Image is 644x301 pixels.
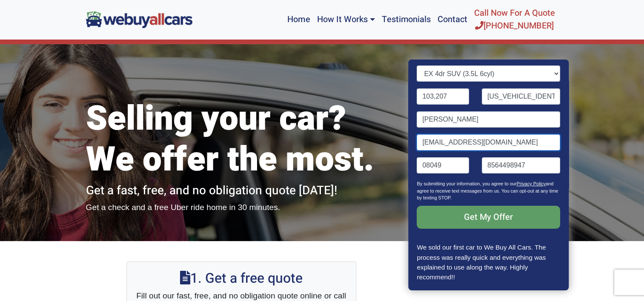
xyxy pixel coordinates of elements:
input: Zip code [417,157,469,173]
a: How It Works [313,3,378,36]
a: Call Now For A Quote[PHONE_NUMBER] [471,3,558,36]
a: Contact [434,3,471,36]
h2: 1. Get a free quote [135,270,347,287]
p: Google Review - [PERSON_NAME] [417,289,560,298]
input: VIN (optional) [482,88,560,105]
a: Home [284,3,313,36]
p: We sold our first car to We Buy All Cars. The process was really quick and everything was explain... [417,242,560,281]
input: Phone [482,157,560,173]
img: We Buy All Cars in NJ logo [86,11,192,28]
p: Get a check and a free Uber ride home in 30 minutes. [86,202,397,214]
p: By submitting your information, you agree to our and agree to receive text messages from us. You ... [417,180,560,206]
a: Testimonials [378,3,434,36]
h2: Get a fast, free, and no obligation quote [DATE]! [86,184,397,198]
form: Contact form [417,20,560,242]
input: Mileage [417,88,469,105]
input: Email [417,134,560,150]
input: Get My Offer [417,206,560,229]
input: Name [417,111,560,128]
h1: Selling your car? We offer the most. [86,99,397,180]
a: Privacy Policy [517,181,546,186]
